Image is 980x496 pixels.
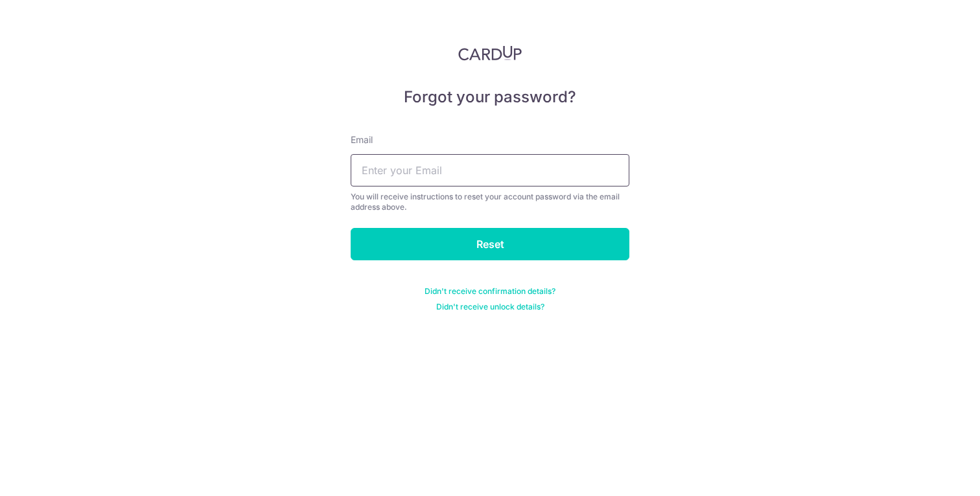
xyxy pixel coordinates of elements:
a: Didn't receive unlock details? [436,302,544,312]
a: Didn't receive confirmation details? [425,286,555,297]
input: Enter your Email [351,154,629,186]
h5: Forgot your password? [351,87,629,107]
div: You will receive instructions to reset your account password via the email address above. [351,192,629,212]
input: Reset [351,228,629,260]
img: CardUp Logo [458,45,522,61]
label: Email [351,133,373,146]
